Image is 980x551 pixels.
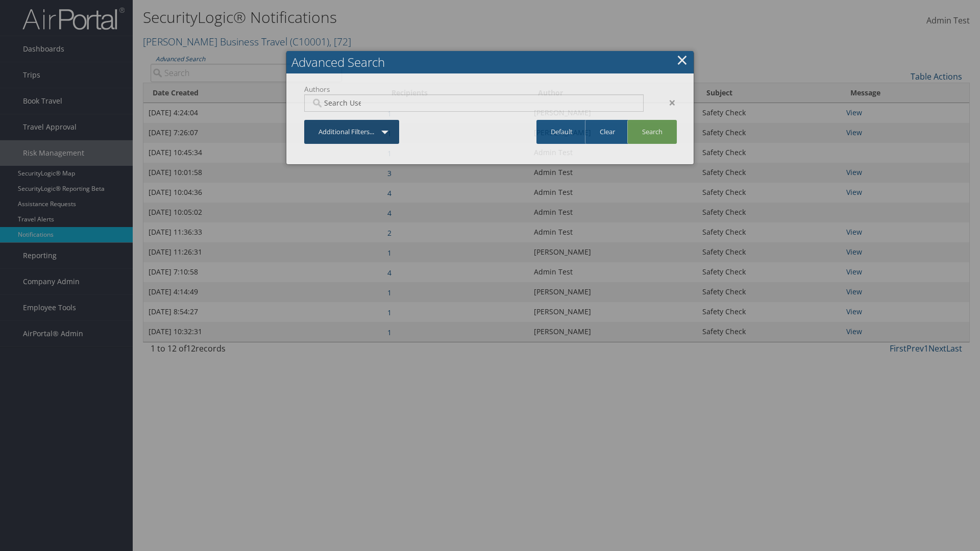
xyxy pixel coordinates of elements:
a: Clear [585,120,629,144]
a: Additional Filters... [304,120,399,144]
h2: Advanced Search [286,51,694,73]
div: × [651,96,683,109]
label: Authors [304,84,644,94]
a: Close [676,49,688,70]
a: Default [536,120,587,144]
input: Search Users [311,98,368,108]
a: Search [627,120,677,144]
